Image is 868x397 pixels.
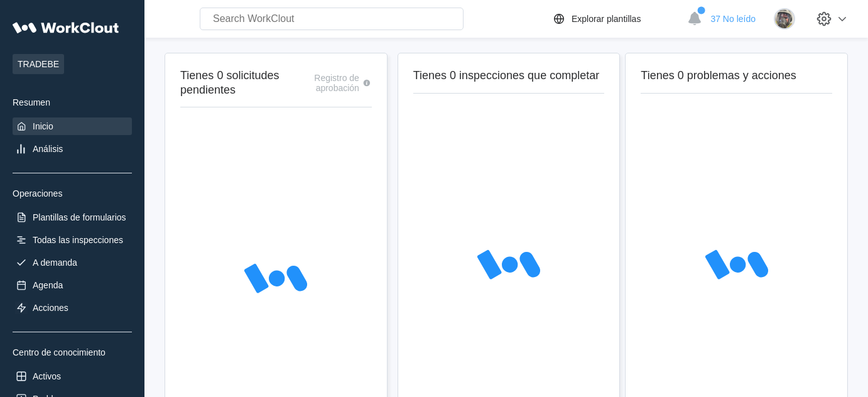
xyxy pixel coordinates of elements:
[13,54,64,74] span: TRADEBE
[13,367,132,385] a: Activos
[641,68,832,83] h2: Tienes 0 problemas y acciones
[572,14,641,24] div: Explorar plantillas
[413,68,605,83] h2: Tienes 0 inspecciones que completar
[33,235,123,245] div: Todas las inspecciones
[200,8,464,30] input: Search WorkClout
[13,97,132,107] div: Resumen
[33,121,53,131] div: Inicio
[33,144,63,154] div: Análisis
[33,212,126,222] div: Plantillas de formularios
[180,68,294,97] h2: Tienes 0 solicitudes pendientes
[13,299,132,317] a: Acciones
[13,276,132,294] a: Agenda
[13,188,132,198] div: Operaciones
[13,117,132,135] a: Inicio
[710,14,756,24] span: 37 No leído
[294,73,359,93] div: Registro de aprobación
[13,347,132,357] div: Centro de conocimiento
[33,258,77,268] div: A demanda
[33,303,68,313] div: Acciones
[13,254,132,271] a: A demanda
[13,209,132,226] a: Plantillas de formularios
[774,8,795,30] img: 2f847459-28ef-4a61-85e4-954d408df519.jpg
[33,280,63,290] div: Agenda
[13,140,132,158] a: Análisis
[551,11,681,26] a: Explorar plantillas
[13,231,132,249] a: Todas las inspecciones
